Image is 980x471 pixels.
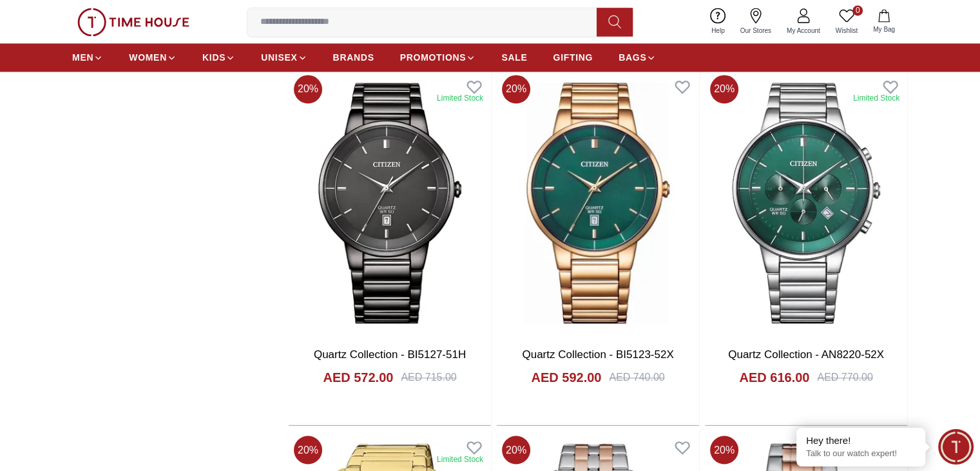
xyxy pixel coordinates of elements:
[619,51,646,64] span: BAGS
[817,370,872,385] div: AED 770.00
[502,75,530,103] span: 20 %
[501,46,527,69] a: SALE
[806,434,916,447] div: Hey there!
[553,46,593,69] a: GIFTING
[294,436,322,464] span: 20 %
[261,51,297,64] span: UNISEX
[806,448,916,459] p: Talk to our watch expert!
[437,454,483,464] div: Limited Stock
[704,5,733,38] a: Help
[289,70,491,336] img: Quartz Collection - BI5127-51H
[502,436,530,464] span: 20 %
[323,368,393,386] h4: AED 572.00
[735,26,776,35] span: Our Stores
[619,46,656,69] a: BAGS
[497,70,699,336] img: Quartz Collection - BI5123-52X
[938,429,974,465] div: Chat Widget
[852,5,863,15] span: 0
[129,46,177,69] a: WOMEN
[868,25,900,34] span: My Bag
[728,348,884,361] a: Quartz Collection - AN8220-52X
[400,46,476,69] a: PROMOTIONS
[202,51,226,64] span: KIDS
[831,26,863,35] span: Wishlist
[531,368,601,386] h4: AED 592.00
[261,46,307,69] a: UNISEX
[733,5,779,38] a: Our Stores
[705,70,907,336] img: Quartz Collection - AN8220-52X
[522,348,673,361] a: Quartz Collection - BI5123-52X
[400,51,466,64] span: PROMOTIONS
[129,51,167,64] span: WOMEN
[706,26,730,35] span: Help
[333,46,374,69] a: BRANDS
[72,51,93,64] span: MEN
[739,368,809,386] h4: AED 616.00
[710,75,738,103] span: 20 %
[202,46,235,69] a: KIDS
[782,26,825,35] span: My Account
[401,370,456,385] div: AED 715.00
[853,93,899,103] div: Limited Stock
[77,8,189,36] img: ...
[501,51,527,64] span: SALE
[710,436,738,464] span: 20 %
[294,75,322,103] span: 20 %
[314,348,466,361] a: Quartz Collection - BI5127-51H
[72,46,103,69] a: MEN
[865,6,903,37] button: My Bag
[609,370,664,385] div: AED 740.00
[828,5,865,38] a: 0Wishlist
[333,51,374,64] span: BRANDS
[437,93,483,103] div: Limited Stock
[553,51,593,64] span: GIFTING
